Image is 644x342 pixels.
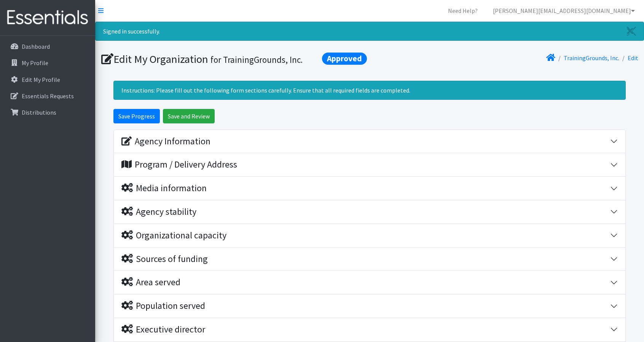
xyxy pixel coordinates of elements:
span: Approved [322,53,367,65]
div: Organizational capacity [121,230,226,241]
div: Agency Information [121,136,210,147]
p: Distributions [22,109,56,116]
a: TrainingGrounds, Inc. [564,54,619,62]
button: Media information [114,177,625,200]
a: [PERSON_NAME][EMAIL_ADDRESS][DOMAIN_NAME] [487,3,641,18]
a: My Profile [3,55,92,70]
div: Signed in successfully. [95,22,644,41]
img: HumanEssentials [3,5,92,30]
button: Program / Delivery Address [114,153,625,176]
small: for TrainingGrounds, Inc. [210,54,303,65]
a: Distributions [3,105,92,120]
button: Organizational capacity [114,224,625,247]
button: Population served [114,294,625,318]
button: Executive director [114,318,625,341]
div: Executive director [121,324,205,335]
div: Agency stability [121,206,196,217]
a: Dashboard [3,39,92,54]
a: Need Help? [442,3,484,18]
div: Population served [121,300,205,312]
div: Program / Delivery Address [121,159,237,170]
button: Sources of funding [114,248,625,271]
a: Close [619,22,644,40]
input: Save and Review [163,109,215,123]
a: Essentials Requests [3,88,92,104]
div: Instructions: Please fill out the following form sections carefully. Ensure that all required fie... [113,81,626,100]
p: Essentials Requests [22,92,74,100]
div: Sources of funding [121,254,208,265]
a: Edit My Profile [3,72,92,87]
button: Agency Information [114,130,625,153]
div: Area served [121,277,180,288]
input: Save Progress [113,109,160,123]
button: Agency stability [114,200,625,224]
button: Area served [114,271,625,294]
p: Edit My Profile [22,76,60,83]
a: Edit [628,54,638,62]
p: My Profile [22,59,48,67]
p: Dashboard [22,43,50,50]
div: Media information [121,183,207,194]
h1: Edit My Organization [101,53,367,66]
